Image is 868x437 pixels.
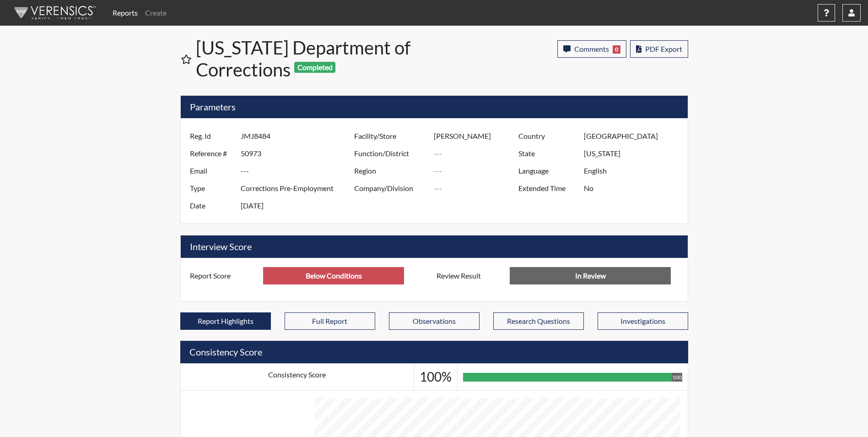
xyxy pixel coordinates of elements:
h3: 100% [420,369,452,385]
label: Extended Time [512,180,584,197]
input: --- [434,127,521,145]
label: Review Result [430,267,510,284]
input: --- [584,145,685,162]
a: Reports [109,4,141,22]
h5: Parameters [181,96,688,118]
input: --- [434,145,521,162]
input: --- [241,197,356,214]
input: --- [584,127,685,145]
label: Reg. Id [183,127,241,145]
label: Reference # [183,145,241,162]
label: Type [183,180,241,197]
input: --- [584,180,685,197]
input: --- [241,127,356,145]
button: Comments0 [557,40,626,58]
button: Full Report [285,312,375,330]
a: Create [141,4,170,22]
span: Comments [574,44,609,53]
input: --- [241,145,356,162]
label: Region [347,162,434,180]
label: Country [512,127,584,145]
input: --- [434,180,521,197]
input: No Decision [510,267,671,284]
td: Consistency Score [180,364,414,391]
label: Function/District [347,145,434,162]
h5: Consistency Score [180,341,688,363]
button: Investigations [598,312,688,330]
span: PDF Export [645,44,682,53]
label: Language [512,162,584,180]
input: --- [241,162,356,180]
input: --- [241,180,356,197]
button: Research Questions [493,312,584,330]
button: PDF Export [630,40,688,58]
label: Report Score [183,267,264,284]
input: --- [434,162,521,180]
label: State [512,145,584,162]
span: 0 [613,45,620,54]
h1: [US_STATE] Department of Corrections [196,37,435,81]
label: Company/Division [347,180,434,197]
label: Date [183,197,241,214]
label: Email [183,162,241,180]
input: --- [584,162,685,180]
label: Facility/Store [347,127,434,145]
button: Observations [389,312,480,330]
input: --- [263,267,404,284]
h5: Interview Score [181,235,688,258]
span: Completed [294,62,335,73]
button: Report Highlights [180,312,271,330]
div: 100 [672,373,682,382]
